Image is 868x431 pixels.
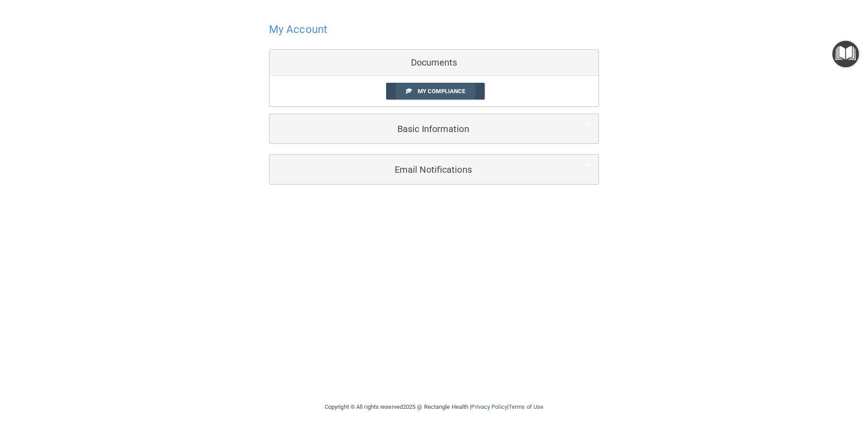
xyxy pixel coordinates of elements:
[471,403,507,410] a: Privacy Policy
[832,41,859,67] button: Open Resource Center
[712,367,857,403] iframe: Drift Widget Chat Controller
[269,50,599,76] div: Documents
[509,403,543,410] a: Terms of Use
[276,159,592,180] a: Email Notifications
[276,118,592,139] a: Basic Information
[418,88,465,95] span: My Compliance
[269,24,327,35] h4: My Account
[269,393,599,422] div: Copyright © All rights reserved 2025 @ Rectangle Health | |
[276,165,564,175] h5: Email Notifications
[276,124,564,134] h5: Basic Information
